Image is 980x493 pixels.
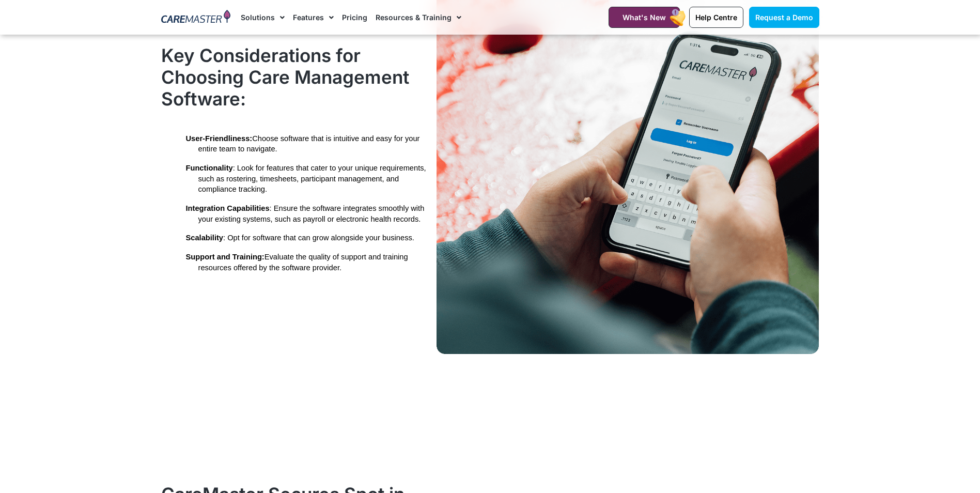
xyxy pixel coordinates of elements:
a: What's New [609,7,680,28]
span: User-Friendliness: [186,134,253,143]
img: CareMaster Logo [161,10,231,25]
a: Help Centre [689,7,743,28]
span: : Look for features that cater to your unique requirements, such as rostering, timesheets, partic... [198,164,428,193]
span: Help Centre [695,13,737,22]
span: Support and Training: [186,253,265,261]
span: Functionality [186,164,233,172]
span: Scalability [186,234,224,242]
h2: Key Considerations for Choosing Care Management Software: [161,44,427,110]
span: Request a Demo [755,13,813,22]
a: Request a Demo [749,7,819,28]
span: Choose software that is intuitive and easy for your entire team to navigate. [198,134,422,153]
span: : Ensure the software integrates smoothly with your existing systems, such as payroll or electron... [198,204,427,223]
span: Integration Capabilities [186,204,270,212]
span: Evaluate the quality of support and training resources offered by the software provider. [198,253,410,272]
span: What's New [623,13,666,22]
span: : Opt for software that can grow alongside your business. [223,234,414,242]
